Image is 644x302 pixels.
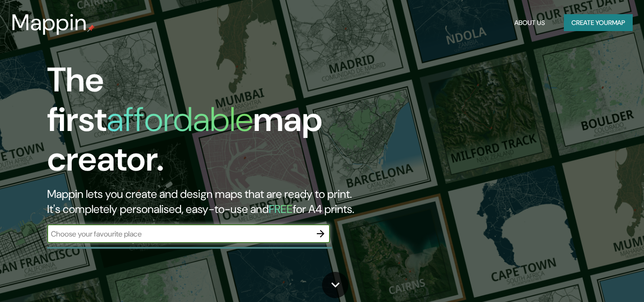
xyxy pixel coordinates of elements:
h5: FREE [269,202,293,216]
h3: Mappin [11,9,87,36]
h2: Mappin lets you create and design maps that are ready to print. It's completely personalised, eas... [47,187,369,217]
button: About Us [511,14,549,32]
input: Choose your favourite place [47,229,311,239]
img: mappin-pin [87,24,95,32]
h1: affordable [107,98,253,141]
button: Create yourmap [564,14,633,32]
h1: The first map creator. [47,60,369,187]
